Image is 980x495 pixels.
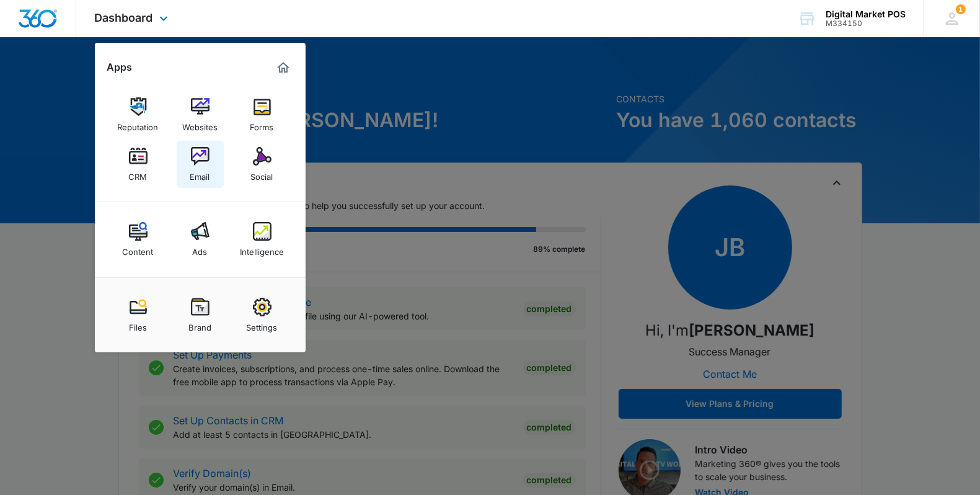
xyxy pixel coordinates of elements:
[115,141,162,188] a: CRM
[250,116,274,132] div: Forms
[177,216,224,263] a: Ads
[956,4,966,14] span: 1
[251,166,273,182] div: Social
[273,58,293,78] a: Marketing 360® Dashboard
[239,216,286,263] a: Intelligence
[239,91,286,138] a: Forms
[107,61,133,73] h2: Apps
[247,316,278,332] div: Settings
[182,116,218,132] div: Websites
[826,9,906,19] div: account name
[177,91,224,138] a: Websites
[115,292,162,339] a: Files
[129,166,148,182] div: CRM
[239,292,286,339] a: Settings
[123,241,154,257] div: Content
[826,19,906,28] div: account id
[956,4,966,14] div: notifications count
[177,141,224,188] a: Email
[115,91,162,138] a: Reputation
[115,216,162,263] a: Content
[188,316,211,332] div: Brand
[239,141,286,188] a: Social
[177,292,224,339] a: Brand
[118,116,159,132] div: Reputation
[193,241,208,257] div: Ads
[95,11,153,24] span: Dashboard
[240,241,284,257] div: Intelligence
[190,166,210,182] div: Email
[129,316,147,332] div: Files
